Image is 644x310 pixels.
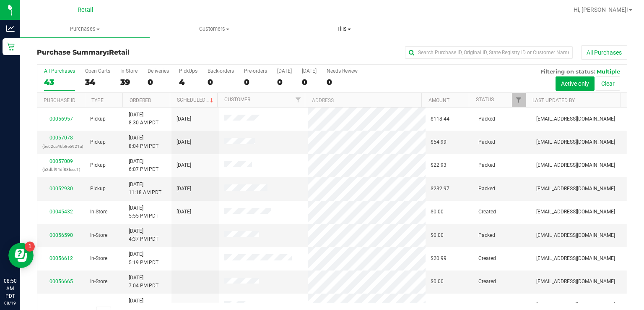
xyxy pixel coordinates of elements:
a: Type [91,97,104,103]
span: [DATE] 8:30 AM PDT [129,111,158,127]
span: Packed [478,138,495,146]
span: [DATE] 8:04 PM PDT [129,134,158,150]
span: [DATE] [177,208,191,216]
a: 00052930 [49,186,73,192]
span: $0.00 [431,231,444,239]
span: [EMAIL_ADDRESS][DOMAIN_NAME] [536,115,615,123]
span: Customers [150,25,279,33]
span: Retail [109,48,130,56]
a: Scheduled [177,97,215,103]
inline-svg: Retail [6,42,15,51]
div: 43 [44,77,75,87]
a: 00056665 [49,278,73,284]
span: [DATE] 7:04 PM PDT [129,274,158,290]
a: Tills [279,20,408,38]
span: Filtering on status: [540,68,595,75]
a: 00045432 [49,209,73,215]
span: Pickup [90,161,106,169]
a: Status [476,97,494,102]
p: 08:50 AM PDT [4,277,16,300]
a: Filter [512,93,526,107]
span: Purchases [20,25,150,33]
span: [DATE] [177,185,191,193]
th: Address [305,93,421,108]
span: Tills [279,25,408,33]
a: Filter [291,93,305,107]
div: 0 [327,77,358,87]
inline-svg: Analytics [6,24,15,33]
a: Amount [428,97,449,103]
span: Pickup [90,185,106,193]
span: $0.00 [431,301,444,309]
div: In Store [120,68,138,74]
span: Created [478,208,496,216]
div: 39 [120,77,138,87]
div: 4 [179,77,197,87]
a: Customer [224,97,250,102]
span: Created [478,255,496,263]
span: Pickup [90,138,106,146]
a: 00057009 [49,158,73,164]
span: In-Store [90,231,107,239]
span: $0.00 [431,208,444,216]
span: [DATE] 11:18 AM PDT [129,181,161,197]
div: 0 [277,77,292,87]
a: Last Updated By [532,97,575,103]
span: Packed [478,231,495,239]
span: [DATE] 6:07 PM PDT [129,158,158,173]
p: 08/19 [4,300,16,306]
span: [DATE] [177,161,191,169]
span: $118.44 [431,115,449,123]
input: Search Purchase ID, Original ID, State Registry ID or Customer Name... [405,46,573,59]
h3: Purchase Summary: [37,49,234,56]
span: [DATE] 4:37 PM PDT [129,227,158,243]
a: 00056612 [49,255,73,261]
div: Open Carts [85,68,110,74]
span: Packed [478,185,495,193]
div: 0 [208,77,234,87]
a: Ordered [130,97,151,103]
span: [EMAIL_ADDRESS][DOMAIN_NAME] [536,255,615,263]
a: Purchase ID [44,97,75,103]
a: Purchases [20,20,150,38]
span: [DATE] [177,115,191,123]
button: All Purchases [581,45,627,60]
span: [DATE] 5:19 PM PDT [129,250,158,266]
a: Customers [150,20,279,38]
span: Created [478,278,496,286]
p: (b2dbf94df88fccc1) [42,166,80,173]
span: Packed [478,161,495,169]
span: In-Store [90,278,107,286]
button: Clear [596,76,620,91]
span: [DATE] [177,138,191,146]
span: $0.00 [431,278,444,286]
span: Hi, [PERSON_NAME]! [574,6,628,13]
a: 00056590 [49,232,73,238]
div: All Purchases [44,68,75,74]
a: 00057078 [49,135,73,141]
div: Deliveries [148,68,169,74]
span: [DATE] 5:55 PM PDT [129,204,158,220]
button: Active only [556,76,595,91]
span: Retail [78,6,93,13]
div: 0 [244,77,267,87]
span: [EMAIL_ADDRESS][DOMAIN_NAME] [536,185,615,193]
span: $20.99 [431,255,447,263]
a: 00056957 [49,116,73,122]
span: In-Store [90,208,107,216]
span: [EMAIL_ADDRESS][DOMAIN_NAME] [536,161,615,169]
span: $232.97 [431,185,449,193]
div: PickUps [179,68,197,74]
iframe: Resource center unread badge [25,242,35,252]
span: In-Store [90,255,107,263]
div: Pre-orders [244,68,267,74]
span: In-Store [90,301,107,309]
div: [DATE] [302,68,317,74]
span: [EMAIL_ADDRESS][DOMAIN_NAME] [536,278,615,286]
div: [DATE] [277,68,292,74]
span: [EMAIL_ADDRESS][DOMAIN_NAME] [536,301,615,309]
span: [EMAIL_ADDRESS][DOMAIN_NAME] [536,231,615,239]
span: [EMAIL_ADDRESS][DOMAIN_NAME] [536,138,615,146]
div: Needs Review [327,68,358,74]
